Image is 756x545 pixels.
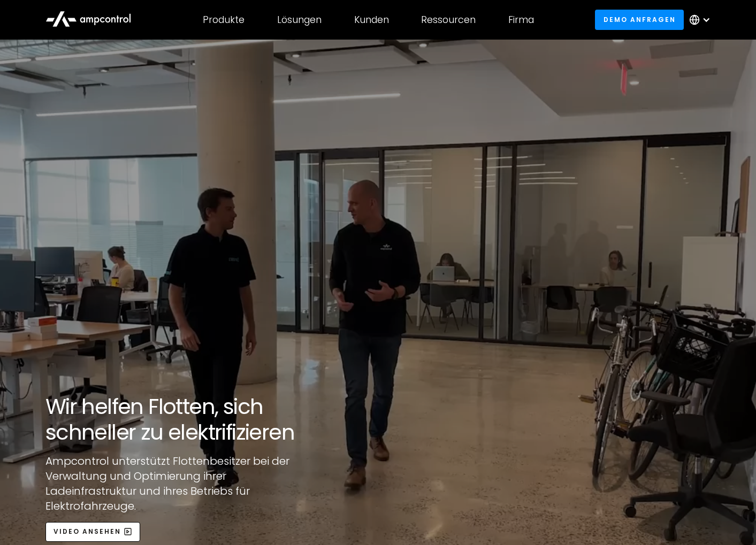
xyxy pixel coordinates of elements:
[595,10,684,29] a: Demo anfragen
[354,14,389,26] div: Kunden
[277,14,322,26] div: Lösungen
[203,14,245,26] div: Produkte
[421,14,476,26] div: Ressourcen
[508,14,534,26] div: Firma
